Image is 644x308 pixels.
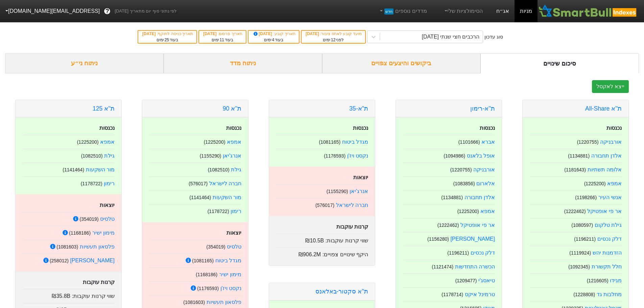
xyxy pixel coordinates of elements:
[600,139,622,145] a: אורבניקה
[104,153,115,159] a: גילת
[353,125,368,131] strong: נכנסות
[585,105,622,112] a: ת''א All-Share
[480,208,495,214] a: אמפא
[384,8,393,15] span: חדש
[183,300,205,305] small: ( 1081603 )
[305,238,324,243] span: ₪10.5B
[575,195,597,200] small: ( 1198266 )
[81,181,102,186] small: ( 1178722 )
[220,38,224,42] span: 11
[306,31,320,36] span: [DATE]
[219,271,241,277] a: מימון ישיר
[458,139,480,145] small: ( 1101666 )
[77,139,99,145] small: ( 1225200 )
[564,209,586,214] small: ( 1222462 )
[100,139,115,145] a: אמפא
[480,125,495,131] strong: נכנסות
[610,278,622,283] a: מגידו
[347,153,368,159] a: נקסט ויז'ן
[442,292,463,297] small: ( 1178714 )
[200,153,221,159] small: ( 1155290 )
[484,33,503,41] div: סוג עדכון
[564,167,586,172] small: ( 1181643 )
[142,31,193,37] div: תאריך כניסה לתוקף :
[437,222,459,228] small: ( 1222462 )
[432,264,453,269] small: ( 1121474 )
[592,80,629,93] button: ייצא לאקסל
[450,236,495,242] a: [PERSON_NAME]
[92,230,115,236] a: מימון ישיר
[50,258,69,263] small: ( 258012 )
[476,181,495,186] a: אלארום
[86,167,115,172] a: מור השקעות
[587,278,609,283] small: ( 1216605 )
[81,153,103,159] small: ( 1082510 )
[587,208,622,214] a: אר פי אופטיקל
[444,153,465,159] small: ( 1094986 )
[276,234,368,245] div: שווי קרנות עוקבות :
[22,289,115,300] div: שווי קרנות עוקבות :
[165,38,169,42] span: 25
[204,139,225,145] small: ( 1225200 )
[226,125,241,131] strong: נכנסות
[441,195,463,200] small: ( 1134881 )
[573,292,595,297] small: ( 1228808 )
[104,181,115,186] a: רימון
[597,236,622,242] a: דלק נכסים
[5,53,164,73] div: ניתוח ני״ע
[227,244,241,250] a: טלסיס
[83,279,115,285] strong: קרנות עוקבות
[305,31,362,37] div: מועד קובע לאחוז ציבור :
[569,250,591,256] small: ( 1119924 )
[206,244,225,250] small: ( 354019 )
[315,288,368,295] a: ת''א סקטור-באלאנס
[226,230,241,236] strong: יוצאות
[350,188,368,194] a: אנרג'יאן
[164,53,322,73] div: ניתוח מדד
[327,189,348,194] small: ( 1155290 )
[52,293,70,299] span: ₪35.8B
[202,37,242,43] div: בעוד ימים
[336,224,368,230] strong: קרנות עוקבות
[231,208,241,214] a: רימון
[349,105,368,112] a: ת"א-35
[220,285,242,291] a: נקסט ויז'ן
[592,264,622,269] a: חלל תקשורת
[207,299,241,305] a: פלסאון תעשיות
[588,167,622,172] a: אלומה תשתיות
[70,258,115,263] a: [PERSON_NAME]
[422,33,480,41] div: הרכבים חצי שנתי [DATE]
[69,230,91,236] small: ( 1168186 )
[79,216,98,222] small: ( 354019 )
[591,153,622,159] a: אלדן תחבורה
[299,252,321,257] span: ₪906.2M
[470,105,495,112] a: ת''א-רימון
[324,153,345,159] small: ( 1176593 )
[427,236,449,242] small: ( 1156280 )
[450,167,472,172] small: ( 1220755 )
[319,139,340,145] small: ( 1081165 )
[252,31,295,37] div: תאריך קובע :
[202,31,242,37] div: תאריך פרסום :
[571,222,593,228] small: ( 1080597 )
[189,181,208,186] small: ( 576017 )
[315,203,334,208] small: ( 576017 )
[480,53,639,73] div: סיכום שינויים
[577,139,599,145] small: ( 1220755 )
[305,37,362,43] div: לפני ימים
[223,105,241,112] a: ת''א 90
[467,153,495,159] a: אופל בלאנס
[597,291,622,297] a: מחלבות גד
[272,38,275,42] span: 4
[455,264,495,269] a: הכשרה התחדשות
[203,31,218,36] span: [DATE]
[63,167,84,172] small: ( 1141464 )
[223,153,241,159] a: אנרג'יאן
[253,31,273,36] span: [DATE]
[196,272,217,277] small: ( 1168186 )
[606,125,622,131] strong: נכנסות
[215,258,241,263] a: מגדל ביטוח
[574,236,596,242] small: ( 1196211 )
[465,291,495,297] a: טרמינל איקס
[473,167,495,172] a: אורבניקה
